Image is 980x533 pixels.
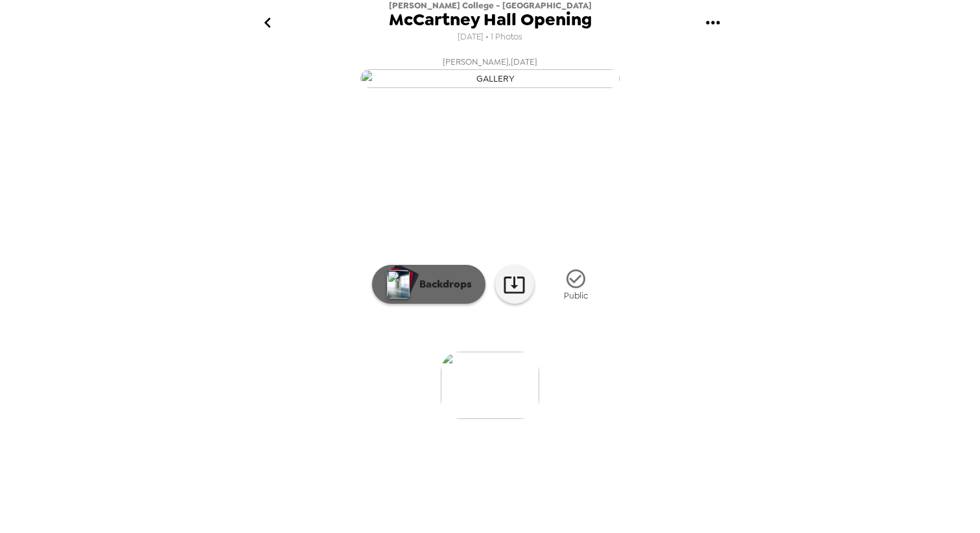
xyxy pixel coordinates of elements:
[564,290,588,301] span: Public
[372,265,485,304] button: Backdrops
[458,28,522,46] span: [DATE] • 1 Photos
[231,51,749,92] button: [PERSON_NAME],[DATE]
[360,69,620,88] img: gallery
[389,11,592,28] span: McCartney Hall Opening
[692,2,734,44] button: gallery menu
[443,54,537,69] span: [PERSON_NAME] , [DATE]
[544,260,609,309] button: Public
[413,277,472,292] p: Backdrops
[441,352,539,419] img: gallery
[246,2,288,44] button: go back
